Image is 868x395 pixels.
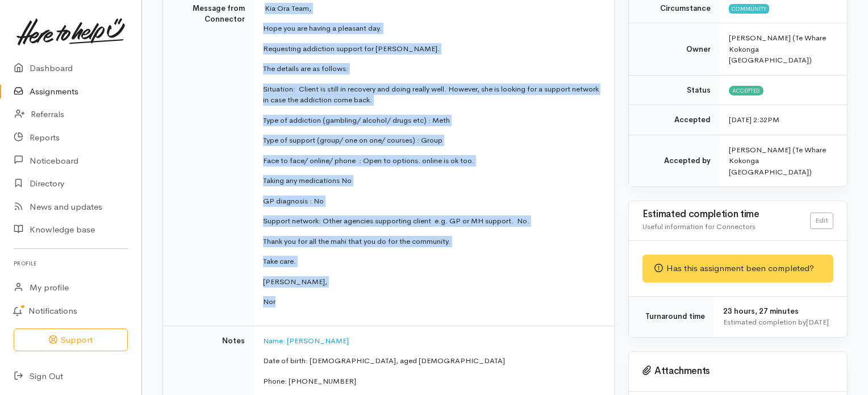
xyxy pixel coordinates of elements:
[263,44,440,53] span: Requesting addiction support for [PERSON_NAME].
[263,23,382,33] span: Hope you are having a pleasant day.
[263,84,599,105] span: Situation: Client is still in recovery and doing really well. However, she is looking for a suppo...
[723,306,799,316] span: 23 hours, 27 minutes
[729,4,769,13] span: Community
[263,156,474,165] span: Face to face/ online/ phone : Open to options. online is ok too.
[14,329,128,352] button: Support
[810,213,833,229] a: Edit
[629,135,720,186] td: Accepted by
[14,256,128,271] h6: Profile
[263,356,505,365] span: Date of birth: [DEMOGRAPHIC_DATA], aged [DEMOGRAPHIC_DATA]
[263,175,600,186] p: Taking any medications No
[263,135,443,145] span: Type of support (group/ one on one/ courses) : Group
[629,23,720,76] td: Owner
[263,256,296,266] span: Take care.
[642,365,833,377] h3: Attachments
[642,255,833,282] div: Has this assignment been completed?
[263,376,356,386] span: Phone: [PHONE_NUMBER]
[263,236,450,246] span: Thank you for all the mahi that you do for the community.
[642,222,756,231] span: Useful information for Connectors
[720,135,847,186] td: [PERSON_NAME] (Te Whare Kokonga [GEOGRAPHIC_DATA])
[629,296,714,337] td: Turnaround time
[642,209,810,220] h3: Estimated completion time
[729,86,763,95] span: Accepted
[263,216,529,226] span: Support network: Other agencies supporting client e.g. GP or MH support. No.
[729,33,826,65] span: [PERSON_NAME] (Te Whare Kokonga [GEOGRAPHIC_DATA])
[263,64,348,73] span: The details are as follows:
[263,115,450,125] span: Type of addiction (gambling/ alcohol/ drugs etc) : Meth
[263,3,600,14] p: Kia Ora Team,
[723,317,833,328] div: Estimated completion by
[629,75,720,105] td: Status
[263,297,276,306] span: Nor
[263,196,324,206] span: GP diagnosis : No
[263,277,327,286] span: [PERSON_NAME],
[729,115,779,124] time: [DATE] 2:32PM
[263,336,349,346] span: Name: [PERSON_NAME]
[806,317,829,327] time: [DATE]
[629,105,720,135] td: Accepted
